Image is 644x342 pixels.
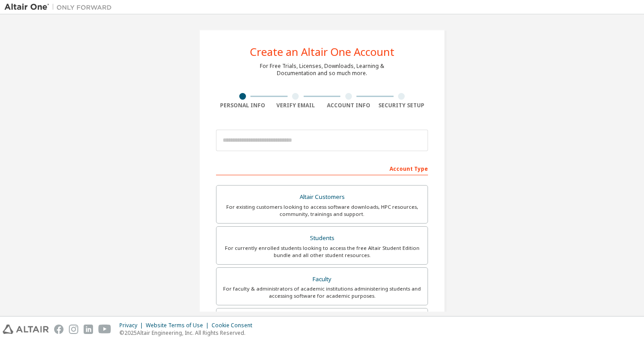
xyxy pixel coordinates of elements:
p: © 2025 Altair Engineering, Inc. All Rights Reserved. [119,329,258,337]
div: Verify Email [269,102,322,109]
div: Altair Customers [222,191,422,203]
div: For faculty & administrators of academic institutions administering students and accessing softwa... [222,285,422,300]
div: Cookie Consent [212,322,258,329]
div: Students [222,232,422,245]
div: Security Setup [375,102,428,109]
div: Account Type [216,161,428,175]
img: linkedin.svg [84,325,93,334]
img: altair_logo.svg [3,325,49,334]
div: Privacy [119,322,146,329]
div: For existing customers looking to access software downloads, HPC resources, community, trainings ... [222,203,422,218]
div: Website Terms of Use [146,322,212,329]
img: youtube.svg [98,325,111,334]
div: For Free Trials, Licenses, Downloads, Learning & Documentation and so much more. [260,63,384,77]
div: Personal Info [216,102,269,109]
img: instagram.svg [69,325,78,334]
img: facebook.svg [54,325,64,334]
img: Altair One [4,3,116,12]
div: Faculty [222,273,422,286]
div: For currently enrolled students looking to access the free Altair Student Edition bundle and all ... [222,245,422,259]
div: Account Info [322,102,375,109]
div: Create an Altair One Account [250,46,394,57]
